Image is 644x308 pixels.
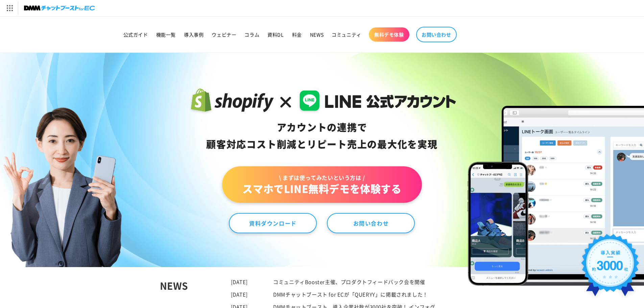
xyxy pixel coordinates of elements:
[123,31,148,38] span: 公式ガイド
[119,27,152,42] a: 公式ガイド
[242,174,401,181] span: \ まずは使ってみたいという方は /
[374,31,404,38] span: 無料デモ体験
[180,27,208,42] a: 導入事例
[369,27,409,42] a: 無料デモ体験
[240,27,263,42] a: コラム
[231,291,248,298] time: [DATE]
[578,231,643,304] img: 導入実績約3000社
[306,27,328,42] a: NEWS
[24,3,95,13] img: チャットブーストforEC
[263,27,288,42] a: 資料DL
[1,1,18,15] img: サービス
[267,31,284,38] span: 資料DL
[184,31,204,38] span: 導入事例
[332,31,361,38] span: コミュニティ
[231,278,248,285] time: [DATE]
[156,31,176,38] span: 機能一覧
[416,27,457,42] a: お問い合わせ
[273,291,428,298] a: DMMチャットブースト for ECが「QUERYY」に掲載されました！
[310,31,324,38] span: NEWS
[152,27,180,42] a: 機能一覧
[208,27,240,42] a: ウェビナー
[292,31,302,38] span: 料金
[229,213,317,233] a: 資料ダウンロード
[328,27,365,42] a: コミュニティ
[188,119,456,153] div: アカウントの連携で 顧客対応コスト削減と リピート売上の 最大化を実現
[422,31,451,38] span: お問い合わせ
[273,278,425,285] a: コミュニティBooster主催、プロダクトフィードバック会を開催
[327,213,415,233] a: お問い合わせ
[288,27,306,42] a: 料金
[244,31,259,38] span: コラム
[212,31,236,38] span: ウェビナー
[222,166,422,203] a: \ まずは使ってみたいという方は /スマホでLINE無料デモを体験する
